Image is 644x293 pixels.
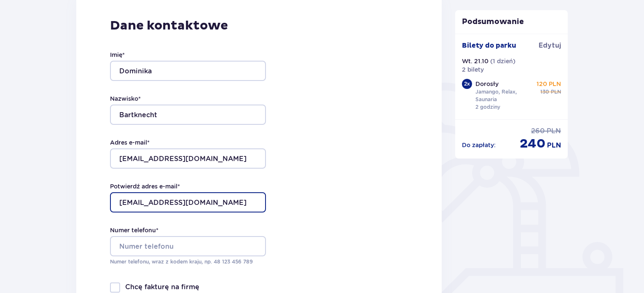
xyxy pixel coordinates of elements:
[520,136,545,152] span: 240
[110,258,266,266] p: Numer telefonu, wraz z kodem kraju, np. 48 ​123 ​456 ​789
[110,51,125,59] label: Imię *
[531,126,545,136] span: 260
[490,57,515,65] p: ( 1 dzień )
[110,192,266,212] input: Potwierdź adres e-mail
[110,138,150,147] label: Adres e-mail *
[125,282,199,292] p: Chcę fakturę na firmę
[462,65,484,74] p: 2 bilety
[551,88,561,96] span: PLN
[110,18,408,34] p: Dane kontaktowe
[110,182,180,191] label: Potwierdź adres e-mail *
[547,126,561,136] span: PLN
[539,41,561,50] span: Edytuj
[475,103,500,111] p: 2 godziny
[110,61,266,81] input: Imię
[462,79,472,89] div: 2 x
[110,236,266,256] input: Numer telefonu
[462,57,488,65] p: Wt. 21.10
[547,141,561,150] span: PLN
[462,141,496,149] p: Do zapłaty :
[475,88,534,103] p: Jamango, Relax, Saunaria
[475,80,499,88] p: Dorosły
[540,88,549,96] span: 130
[110,105,266,125] input: Nazwisko
[455,17,568,27] p: Podsumowanie
[110,94,141,103] label: Nazwisko *
[462,41,516,50] p: Bilety do parku
[537,80,561,88] p: 120 PLN
[110,148,266,169] input: Adres e-mail
[110,226,158,234] label: Numer telefonu *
